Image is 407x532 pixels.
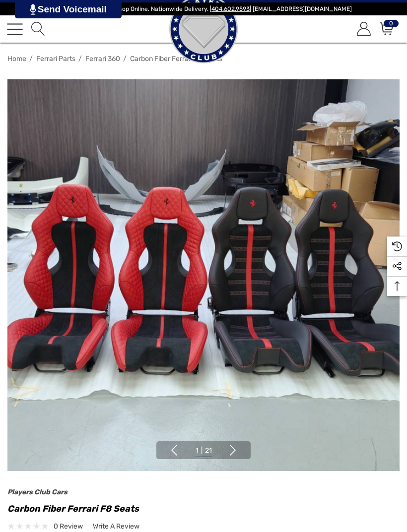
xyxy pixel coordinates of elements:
a: Ferrari Parts [36,55,75,63]
a: Home [7,55,26,63]
a: Toggle menu [7,21,23,37]
span: 0 [384,20,399,27]
img: PjwhLS0gR2VuZXJhdG9yOiBHcmF2aXQuaW8gLS0+PHN2ZyB4bWxucz0iaHR0cDovL3d3dy53My5vcmcvMjAwMC9zdmciIHhtb... [30,4,36,15]
a: Ferrari 360 [85,55,120,63]
span: Write a Review [93,522,139,531]
img: Carbon Fiber Ferrari F8 Seats [7,79,400,471]
a: 404.602.9593 [211,5,250,12]
svg: Top [387,281,407,291]
button: Go to slide 1 of 21, active [196,445,212,457]
svg: Account [357,22,371,36]
span: Vehicle Marketplace. Shop Online. Nationwide Delivery. | | [EMAIL_ADDRESS][DOMAIN_NAME] [55,5,352,12]
button: Go to slide 21 of 21 [168,444,180,456]
button: Go to slide 2 of 21 [227,444,239,456]
span: | [201,446,203,455]
svg: Recently Viewed [392,241,402,251]
a: Players Club Cars [7,488,68,496]
span: 1 [196,446,199,455]
span: Toggle menu [7,28,23,29]
a: Cart with 0 items [378,22,394,36]
svg: Social Media [392,261,402,271]
nav: Breadcrumb [7,50,400,67]
svg: Search [31,22,45,36]
svg: Review Your Cart [380,22,394,36]
a: Search [30,22,45,36]
a: Sign in [355,22,371,36]
h1: Carbon Fiber Ferrari F8 Seats [7,501,400,517]
a: Carbon Fiber Ferrari F8 Seats [130,55,222,63]
span: 21 [205,446,212,455]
